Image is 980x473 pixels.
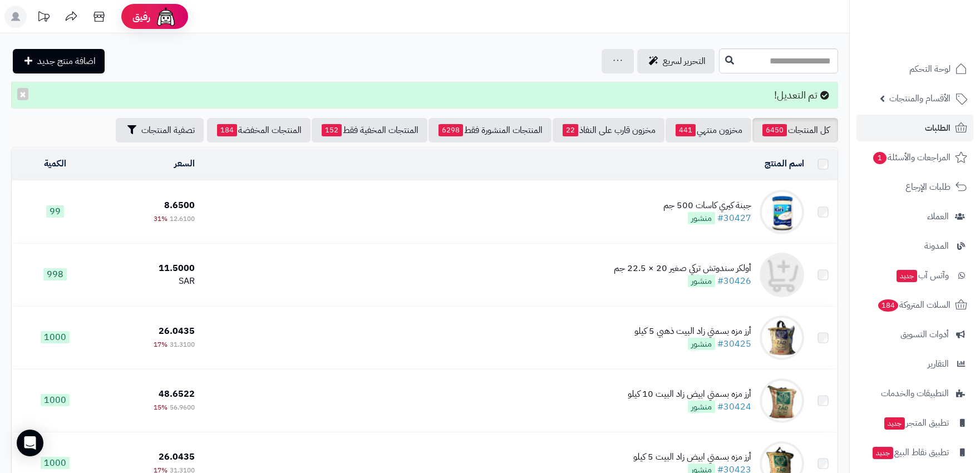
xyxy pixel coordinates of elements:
div: جبنة كيري كاسات 500 جم [663,199,751,212]
span: المراجعات والأسئلة [872,150,951,165]
button: × [17,88,28,100]
span: 998 [43,268,67,280]
span: 1000 [41,457,70,469]
a: التقارير [856,351,973,377]
span: المدونة [924,238,949,254]
a: #30425 [717,337,751,351]
a: التطبيقات والخدمات [856,380,973,407]
a: اضافة منتج جديد [13,49,105,73]
span: 6450 [762,124,787,136]
span: السلات المتروكة [877,297,951,313]
span: 26.0435 [159,450,195,464]
span: الأقسام والمنتجات [889,91,951,106]
span: 12.6100 [170,214,195,224]
a: السعر [174,157,195,170]
a: الكمية [44,157,66,170]
span: 99 [46,205,64,218]
span: 17% [154,339,168,349]
a: العملاء [856,203,973,230]
span: التحرير لسريع [663,55,706,68]
a: وآتس آبجديد [856,262,973,289]
span: 8.6500 [164,199,195,212]
span: 1000 [41,394,70,406]
div: Open Intercom Messenger [17,430,43,456]
span: منشور [688,338,715,350]
span: التطبيقات والخدمات [881,386,949,401]
span: تطبيق نقاط البيع [871,445,949,460]
a: المدونة [856,233,973,259]
span: تصفية المنتجات [141,124,195,137]
div: أرز مزه بسمتي ابيض زاد البيت 10 كيلو [628,388,751,401]
a: كل المنتجات6450 [752,118,838,142]
div: 11.5000 [103,262,195,275]
a: المنتجات المنشورة فقط6298 [429,118,551,142]
div: أرز مزه بسمتي ابيض زاد البيت 5 كيلو [633,451,751,464]
span: 56.9600 [170,402,195,412]
span: جديد [897,270,917,282]
span: منشور [688,275,715,287]
span: 152 [322,124,342,136]
span: 31% [154,214,168,224]
div: أرز مزه بسمتي زاد البيت ذهبي 5 كيلو [634,325,751,338]
a: #30424 [717,400,751,413]
span: اضافة منتج جديد [37,55,96,68]
img: logo-2.png [904,8,969,32]
span: 6298 [439,124,463,136]
span: أدوات التسويق [900,327,949,342]
a: تحديثات المنصة [29,6,57,31]
img: أرز مزه بسمتي زاد البيت ذهبي 5 كيلو [760,316,804,360]
img: ai-face.png [155,6,177,28]
span: 31.3100 [170,339,195,349]
span: طلبات الإرجاع [905,179,951,195]
a: #30427 [717,211,751,225]
a: تطبيق المتجرجديد [856,410,973,436]
a: اسم المنتج [765,157,804,170]
a: السلات المتروكة184 [856,292,973,318]
a: #30426 [717,274,751,288]
span: 22 [563,124,578,136]
span: 26.0435 [159,324,195,338]
span: 48.6522 [159,387,195,401]
div: SAR [103,275,195,288]
span: 15% [154,402,168,412]
a: المنتجات المخفضة184 [207,118,311,142]
span: منشور [688,212,715,224]
img: جبنة كيري كاسات 500 جم [760,190,804,234]
span: لوحة التحكم [909,61,951,77]
span: جديد [873,447,893,459]
a: طلبات الإرجاع [856,174,973,200]
a: مخزون منتهي441 [666,118,751,142]
span: 1 [873,152,887,164]
span: وآتس آب [895,268,949,283]
a: التحرير لسريع [637,49,715,73]
span: التقارير [928,356,949,372]
span: 441 [676,124,696,136]
span: منشور [688,401,715,413]
img: أولكر سندوتش تركي صغير 20 × 22.5 جم [760,253,804,297]
a: أدوات التسويق [856,321,973,348]
span: العملاء [927,209,949,224]
span: رفيق [132,10,150,23]
img: أرز مزه بسمتي ابيض زاد البيت 10 كيلو [760,378,804,423]
span: جديد [884,417,905,430]
span: 1000 [41,331,70,343]
span: 184 [217,124,237,136]
span: الطلبات [925,120,951,136]
span: 184 [878,299,898,312]
div: أولكر سندوتش تركي صغير 20 × 22.5 جم [614,262,751,275]
a: مخزون قارب على النفاذ22 [553,118,664,142]
span: تطبيق المتجر [883,415,949,431]
a: الطلبات [856,115,973,141]
a: المراجعات والأسئلة1 [856,144,973,171]
a: لوحة التحكم [856,56,973,82]
a: تطبيق نقاط البيعجديد [856,439,973,466]
div: تم التعديل! [11,82,838,109]
button: تصفية المنتجات [116,118,204,142]
a: المنتجات المخفية فقط152 [312,118,427,142]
